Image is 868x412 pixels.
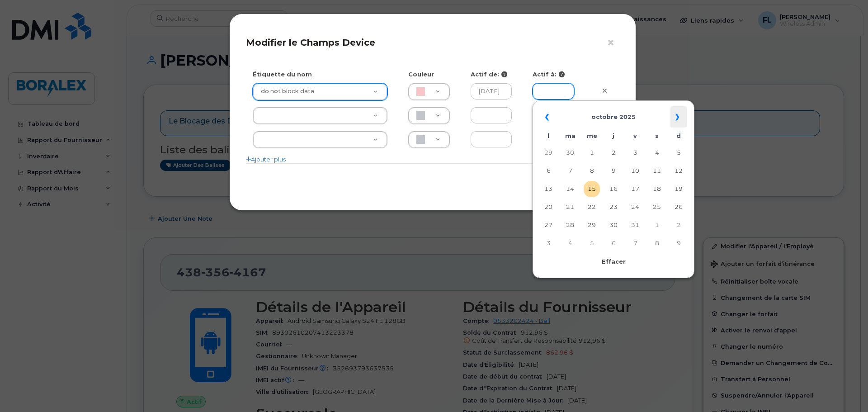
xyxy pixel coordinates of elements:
td: 29 [584,217,600,233]
td: 5 [670,145,687,161]
th: d [670,129,687,143]
td: 1 [649,217,665,233]
td: 21 [562,199,578,215]
td: 27 [540,217,557,233]
td: 3 [540,235,557,251]
span: do not block data [255,87,314,95]
td: 31 [627,217,643,233]
td: 8 [584,163,600,179]
td: 1 [584,145,600,161]
td: 13 [540,181,557,197]
td: 11 [649,163,665,179]
td: 22 [584,199,600,215]
td: 10 [627,163,643,179]
td: 6 [605,235,622,251]
td: 30 [605,217,622,233]
td: 7 [627,235,643,251]
div: Étiquette du nom [246,70,401,79]
td: 7 [562,163,578,179]
td: 9 [670,235,687,251]
td: 5 [584,235,600,251]
div: Couleur [401,70,464,79]
th: v [627,129,643,143]
td: 23 [605,199,622,215]
th: s [649,129,665,143]
td: 12 [670,163,687,179]
button: × [607,36,619,50]
th: octobre 2025 [562,106,665,128]
th: l [540,129,557,143]
th: Effacer [540,255,687,269]
td: 8 [649,235,665,251]
td: 18 [649,181,665,197]
td: 14 [562,181,578,197]
i: Remplir pour limiter l'activité des étiquettes à cette date [559,71,565,77]
td: 15 [584,181,600,197]
td: 17 [627,181,643,197]
td: 9 [605,163,622,179]
td: 16 [605,181,622,197]
h4: Modifier le Champs Device [246,37,619,48]
div: Actif à: [526,70,588,79]
th: « [540,106,557,128]
td: 2 [670,217,687,233]
td: 3 [627,145,643,161]
a: Ajouter plus [246,156,286,163]
td: 30 [562,145,578,161]
th: me [584,129,600,143]
i: Remplir pour limiter l'activité des étiquettes à cette date [501,71,507,77]
div: Actif de: [464,70,526,79]
td: 2 [605,145,622,161]
td: 24 [627,199,643,215]
td: 29 [540,145,557,161]
td: 19 [670,181,687,197]
td: 25 [649,199,665,215]
th: » [670,106,687,128]
td: 4 [562,235,578,251]
th: j [605,129,622,143]
th: ma [562,129,578,143]
td: 20 [540,199,557,215]
td: 26 [670,199,687,215]
td: 4 [649,145,665,161]
td: 28 [562,217,578,233]
td: 6 [540,163,557,179]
